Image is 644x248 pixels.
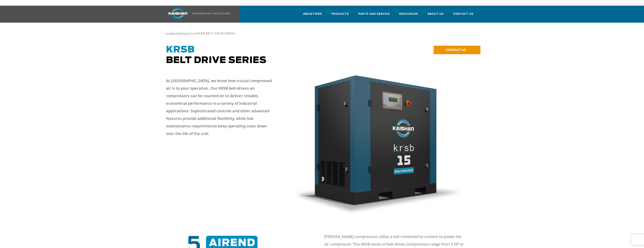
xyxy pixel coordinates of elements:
[446,48,466,52] span: CONTACT US
[166,45,195,54] span: KRSB
[166,23,235,37] div: > >
[197,32,235,35] span: krsb belt drive series
[166,33,175,35] span: Home
[303,12,322,16] span: Industries
[434,46,480,54] a: CONTACT US
[358,9,390,22] a: Parts and Service
[293,73,460,214] img: krsb15
[164,8,192,19] img: kaishan logo
[427,12,444,16] span: About Us
[166,45,266,65] span: Belt Drive Series
[166,32,175,35] a: Home
[399,12,418,16] span: Resources
[399,9,418,22] a: Resources
[303,9,322,22] a: Industries
[177,33,195,35] span: Products
[358,12,390,16] span: Parts and Service
[453,12,473,16] span: Contact Us
[166,77,275,137] p: At [GEOGRAPHIC_DATA], we know how crucial compressed air is to your operation. Our KRSB belt-driv...
[177,32,195,35] a: Products
[427,9,444,22] a: About Us
[453,9,473,22] a: Contact Us
[192,13,230,14] img: Engineering the future
[331,9,349,22] a: Products
[331,12,349,16] span: Products
[164,6,230,23] a: Kaishan USA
